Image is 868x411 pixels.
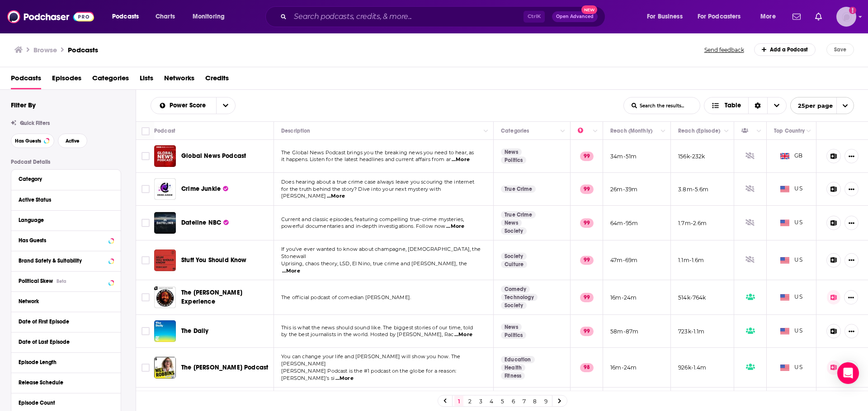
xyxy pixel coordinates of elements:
span: More [760,10,776,23]
span: Toggle select row [142,293,150,301]
span: Open Advanced [556,14,594,19]
span: Ctrl K [524,11,545,23]
button: Show profile menu [836,7,856,27]
div: Reach (Episode) [678,125,720,136]
button: Open AdvancedNew [552,11,598,22]
span: Toggle select row [142,152,150,160]
button: Column Actions [721,126,732,137]
span: ...More [454,331,472,338]
p: 98 [580,363,594,372]
span: GB [780,152,803,161]
span: Does hearing about a true crime case always leave you scouring the internet [281,179,474,185]
p: 16m-24m [610,364,637,371]
p: 26m-39m [610,185,637,193]
div: Podcast [154,125,175,136]
h1: Podcasts [68,46,98,54]
div: Episode Count [19,400,108,406]
button: open menu [641,9,694,24]
span: ...More [446,223,464,230]
button: open menu [790,97,854,114]
img: Dateline NBC [154,212,176,234]
p: 99 [580,256,594,265]
a: True Crime [501,185,536,193]
span: Uprising, chaos theory, LSD, El Nino, true crime and [PERSON_NAME], the [281,260,467,267]
button: Has Guests [19,235,113,246]
span: ...More [335,375,354,382]
a: Politics [501,332,526,339]
div: Date of Last Episode [19,339,108,345]
span: The official podcast of comedian [PERSON_NAME]. [281,294,411,300]
span: Categories [92,71,129,89]
span: Political Skew [19,278,53,284]
button: Release Schedule [19,377,113,388]
img: The Mel Robbins Podcast [154,357,176,379]
button: open menu [186,9,236,24]
a: The [PERSON_NAME] Podcast [181,363,268,372]
button: open menu [216,97,235,114]
span: [PERSON_NAME] Podcast is the #1 podcast on the globe for a reason: [PERSON_NAME]’s si [281,368,456,381]
span: powerful documentaries and in-depth investigations. Follow now [281,223,446,229]
a: 6 [509,396,518,406]
a: True Crime [501,211,536,218]
span: ...More [282,268,300,275]
button: Show More Button [844,182,859,196]
button: Active Status [19,194,113,205]
a: Global News Podcast [181,152,246,161]
button: Category [19,173,113,185]
a: Stuff You Should Know [181,256,247,265]
span: 25 per page [791,99,833,113]
div: Reach (Monthly) [610,125,652,136]
span: Crime Junkie [181,185,221,193]
img: The Joe Rogan Experience [154,286,176,308]
a: Fitness [501,372,525,379]
button: Has Guests [11,134,54,148]
button: Column Actions [658,126,669,137]
button: Active [58,134,87,148]
a: 1 [454,396,463,406]
a: Dateline NBC [181,218,229,227]
img: The Daily [154,320,176,342]
span: New [581,5,598,14]
a: Politics [501,157,526,164]
span: Dateline NBC [181,219,221,226]
button: Column Actions [557,126,568,137]
a: Add a Podcast [754,43,816,56]
a: Society [501,253,527,260]
span: Podcasts [112,10,139,23]
div: Search podcasts, credits, & more... [274,6,614,27]
p: 3.8m-5.6m [678,185,709,193]
span: US [780,256,802,265]
span: Has Guests [15,139,41,143]
span: US [780,185,802,194]
span: Global News Podcast [181,152,246,160]
a: 5 [498,396,507,406]
button: Show More Button [844,290,858,305]
h2: Choose View [704,97,787,114]
button: Network [19,296,113,307]
span: for the truth behind the story? Dive into your next mystery with [PERSON_NAME] [281,186,441,199]
button: open menu [106,9,151,24]
a: 4 [487,396,496,406]
span: Power Score [170,102,209,109]
a: Credits [205,71,229,89]
div: Episode Length [19,359,108,365]
span: Monitoring [193,10,225,23]
a: 8 [530,396,539,406]
span: Lists [140,71,153,89]
a: Global News Podcast [154,145,176,167]
img: Podchaser - Follow, Share and Rate Podcasts [7,8,94,25]
button: open menu [692,9,754,24]
h3: Browse [33,46,57,54]
p: 34m-51m [610,152,637,160]
a: Health [501,364,525,371]
button: Episode Count [19,397,113,408]
h2: Filter By [11,101,36,109]
a: Society [501,302,527,309]
button: Column Actions [803,126,814,137]
span: Active [66,139,80,143]
span: Episodes [52,71,81,89]
p: 1.7m-2.6m [678,219,707,227]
